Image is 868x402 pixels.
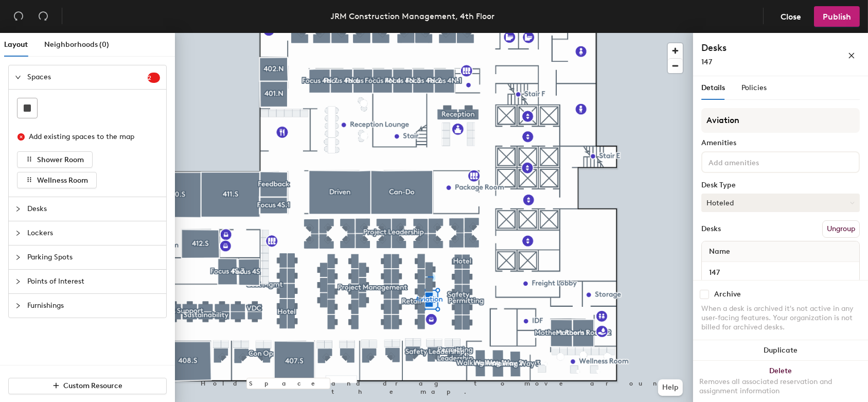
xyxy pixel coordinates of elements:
div: Desk Type [701,181,860,189]
div: Desks [701,225,721,233]
div: Add existing spaces to the map [29,131,151,143]
span: collapsed [15,278,21,285]
span: expanded [15,74,21,80]
span: Shower Room [37,155,84,164]
span: Publish [823,12,851,22]
span: collapsed [15,303,21,309]
span: 2 [148,74,160,81]
button: Wellness Room [17,172,97,188]
button: Shower Room [17,151,93,168]
span: Name [704,242,735,261]
span: Desks [27,197,160,221]
input: Unnamed desk [704,265,857,279]
span: Close [781,12,801,22]
span: Custom Resource [64,381,123,390]
span: collapsed [15,254,21,260]
input: Add amenities [706,155,799,168]
button: Close [772,6,810,27]
sup: 2 [148,73,160,83]
button: Publish [814,6,860,27]
span: close-circle [17,133,25,141]
span: Wellness Room [37,176,88,185]
span: close [848,52,855,59]
div: Archive [714,290,741,299]
div: JRM Construction Management, 4th Floor [331,10,495,23]
span: Lockers [27,221,160,245]
span: Neighborhoods (0) [44,40,109,49]
span: Points of Interest [27,270,160,293]
div: Amenities [701,139,860,147]
span: Layout [4,40,28,49]
div: When a desk is archived it's not active in any user-facing features. Your organization is not bil... [701,304,860,332]
button: Undo (⌘ + Z) [8,6,29,27]
h4: Desks [701,41,814,55]
span: 147 [701,58,712,66]
button: Hoteled [701,194,860,212]
span: collapsed [15,206,21,212]
div: Removes all associated reservation and assignment information [699,377,862,396]
span: Furnishings [27,294,160,318]
span: Spaces [27,65,148,89]
button: Redo (⌘ + ⇧ + Z) [33,6,54,27]
button: Duplicate [693,340,868,361]
button: Ungroup [822,220,860,238]
span: Parking Spots [27,246,160,269]
button: Custom Resource [8,378,167,394]
span: collapsed [15,230,21,236]
span: Policies [741,83,767,92]
span: Details [701,83,725,92]
span: undo [13,11,24,21]
button: Help [658,379,683,396]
